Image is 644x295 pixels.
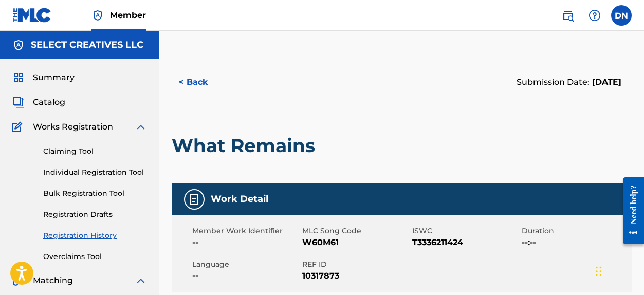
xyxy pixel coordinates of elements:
div: Drag [596,256,602,287]
h5: SELECT CREATIVES LLC [31,39,143,51]
span: REF ID [302,259,410,270]
div: Help [584,5,605,26]
span: Member [110,9,146,21]
span: Member Work Identifier [192,226,300,236]
img: help [588,9,601,22]
img: Works Registration [12,121,26,133]
span: Language [192,259,300,270]
span: -- [192,270,300,282]
img: expand [135,274,147,287]
span: -- [192,236,300,249]
button: < Back [172,69,233,95]
img: Work Detail [188,193,200,206]
a: CatalogCatalog [12,96,65,108]
img: Top Rightsholder [91,9,104,22]
a: Public Search [558,5,578,26]
img: Accounts [12,39,25,51]
img: Summary [12,71,25,84]
img: Catalog [12,96,25,108]
a: Individual Registration Tool [43,167,147,178]
a: Registration History [43,230,147,241]
img: expand [135,121,147,133]
div: Submission Date: [517,76,621,88]
span: Matching [33,274,73,287]
span: Duration [522,226,629,236]
span: Works Registration [33,121,113,133]
span: --:-- [522,236,629,249]
span: MLC Song Code [302,226,410,236]
iframe: Chat Widget [593,246,644,295]
img: search [562,9,574,22]
span: W60M61 [302,236,410,249]
iframe: Resource Center [615,170,644,252]
a: Registration Drafts [43,209,147,220]
span: Catalog [33,96,65,108]
span: ISWC [412,226,520,236]
span: T3336211424 [412,236,520,249]
span: Summary [33,71,75,84]
h5: Work Detail [211,193,268,205]
span: [DATE] [590,77,621,87]
a: SummarySummary [12,71,75,84]
a: Claiming Tool [43,146,147,157]
img: Matching [12,274,25,287]
img: MLC Logo [12,8,52,23]
a: Overclaims Tool [43,251,147,262]
h2: What Remains [172,134,320,157]
div: User Menu [611,5,632,26]
a: Bulk Registration Tool [43,188,147,199]
span: 10317873 [302,270,410,282]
